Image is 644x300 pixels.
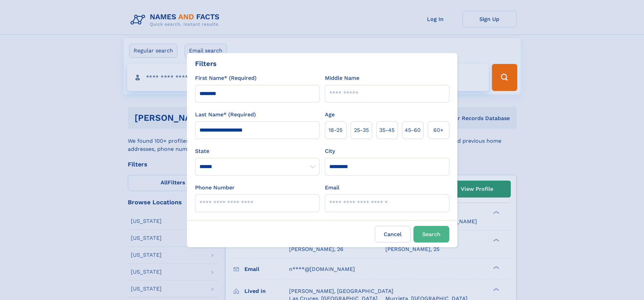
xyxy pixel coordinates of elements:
[329,126,342,134] span: 18‑25
[325,111,335,119] label: Age
[375,226,411,243] label: Cancel
[413,226,449,243] button: Search
[195,59,217,69] div: Filters
[405,126,421,134] span: 45‑60
[195,147,319,155] label: State
[433,126,444,134] span: 60+
[325,184,339,192] label: Email
[325,147,335,155] label: City
[195,111,256,119] label: Last Name* (Required)
[195,184,235,192] label: Phone Number
[195,74,257,82] label: First Name* (Required)
[354,126,369,134] span: 25‑35
[325,74,359,82] label: Middle Name
[379,126,395,134] span: 35‑45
